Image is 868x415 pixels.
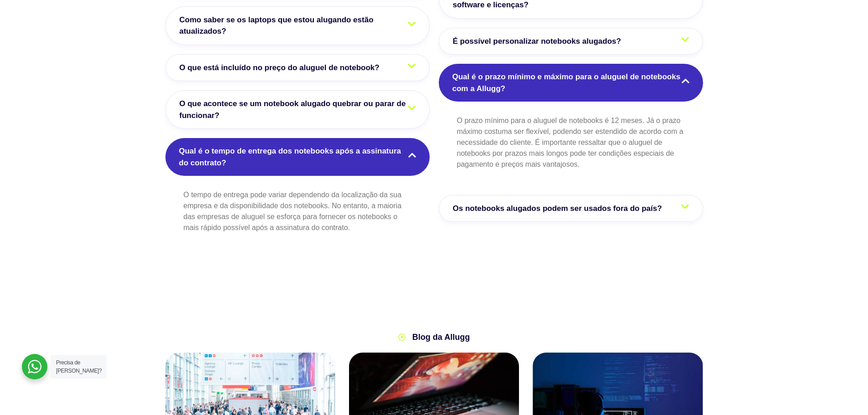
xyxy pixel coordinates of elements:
a: O que está incluído no preço do aluguel de notebook? [165,54,430,82]
a: O que acontece se um notebook alugado quebrar ou parar de funcionar? [165,90,430,129]
a: Como saber se os laptops que estou alugando estão atualizados? [165,6,430,45]
span: Precisa de [PERSON_NAME]? [56,359,102,374]
a: É possível personalizar notebooks alugados? [439,28,703,55]
p: O tempo de entrega pode variar dependendo da localização da sua empresa e da disponibilidade dos ... [184,190,411,233]
span: É possível personalizar notebooks alugados? [453,36,626,47]
a: Os notebooks alugados podem ser usados fora do país? [439,195,703,222]
div: Widget de chat [704,298,868,415]
p: O prazo mínimo para o aluguel de notebooks é 12 meses. Já o prazo máximo costuma ser flexível, po... [457,115,685,170]
a: Qual é o tempo de entrega dos notebooks após a assinatura do contrato? [165,138,430,176]
span: O que acontece se um notebook alugado quebrar ou parar de funcionar? [180,98,416,121]
span: O que está incluído no preço do aluguel de notebook? [180,62,384,74]
span: Blog da Allugg [410,331,470,343]
iframe: Chat Widget [704,298,868,415]
span: Como saber se os laptops que estou alugando estão atualizados? [180,14,416,37]
span: Qual é o prazo mínimo e máximo para o aluguel de notebooks com a Allugg? [452,71,689,94]
span: Qual é o tempo de entrega dos notebooks após a assinatura do contrato? [179,145,416,169]
a: Qual é o prazo mínimo e máximo para o aluguel de notebooks com a Allugg? [439,64,703,102]
span: Os notebooks alugados podem ser usados fora do país? [453,203,667,215]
